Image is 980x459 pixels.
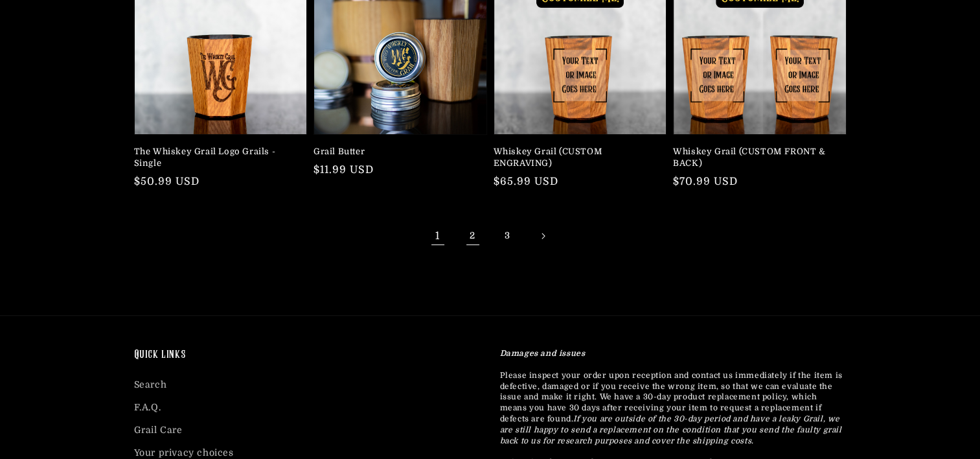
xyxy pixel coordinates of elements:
[673,146,839,169] a: Whiskey Grail (CUSTOM FRONT & BACK)
[424,222,452,250] span: Page 1
[494,146,659,169] a: Whiskey Grail (CUSTOM ENGRAVING)
[134,419,183,441] a: Grail Care
[134,146,300,169] a: The Whiskey Grail Logo Grails - Single
[134,348,481,363] h2: Quick links
[134,222,847,250] nav: Pagination
[500,349,586,358] strong: Damages and issues
[459,222,487,250] a: Page 2
[500,414,842,445] em: If you are outside of the 30-day period and have a leaky Grail, we are still happy to send a repl...
[134,377,167,396] a: Search
[134,396,161,419] a: F.A.Q.
[313,146,479,158] a: Grail Butter
[529,222,557,250] a: Next page
[494,222,522,250] a: Page 3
